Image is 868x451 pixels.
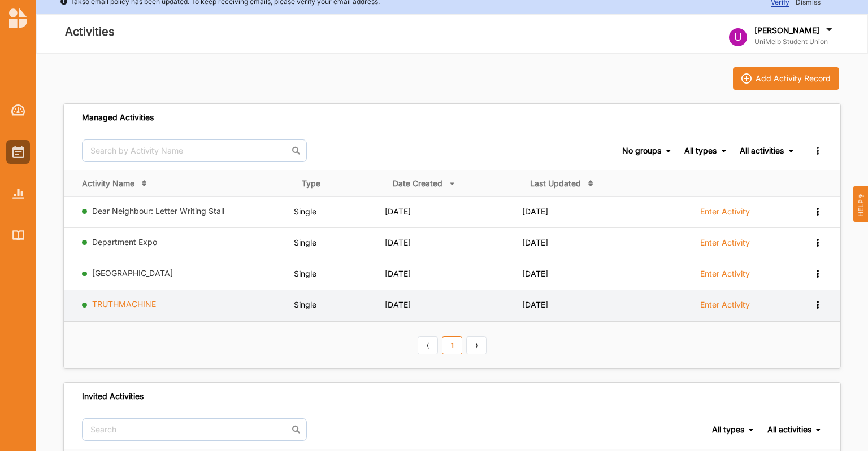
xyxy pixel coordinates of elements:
[82,112,154,122] div: Managed Activities
[65,23,115,41] label: Activities
[767,424,811,435] div: All activities
[385,207,411,216] span: [DATE]
[522,300,548,309] span: [DATE]
[700,269,750,279] label: Enter Activity
[729,28,747,46] div: U
[754,25,819,36] label: [PERSON_NAME]
[294,300,316,309] span: Single
[82,178,134,189] div: Activity Name
[393,178,442,189] div: Date Created
[622,146,661,156] div: No groups
[700,300,750,310] label: Enter Activity
[6,182,30,205] a: Reports
[700,268,750,285] a: Enter Activity
[522,269,548,278] span: [DATE]
[12,189,24,198] img: Reports
[700,238,750,248] label: Enter Activity
[92,237,157,247] a: Department Expo
[385,238,411,247] span: [DATE]
[82,391,144,401] div: Invited Activities
[416,335,489,354] div: Pagination Navigation
[442,336,462,354] a: 1
[466,336,487,354] a: Next item
[9,8,27,28] img: logo
[522,207,548,216] span: [DATE]
[6,98,30,122] a: Dashboard
[92,206,224,216] a: Dear Neighbour: Letter Writing Stall
[530,178,581,189] div: Last Updated
[12,146,24,158] img: Activities
[700,299,750,316] a: Enter Activity
[700,237,750,254] a: Enter Activity
[522,238,548,247] span: [DATE]
[92,299,156,309] a: TRUTHMACHINE
[754,37,835,46] label: UniMelb Student Union
[756,73,831,84] div: Add Activity Record
[733,67,839,90] button: iconAdd Activity Record
[294,238,316,247] span: Single
[712,424,744,435] div: All types
[700,207,750,217] label: Enter Activity
[740,146,784,156] div: All activities
[82,418,307,441] input: Search
[294,207,316,216] span: Single
[741,73,752,84] img: icon
[294,269,316,278] span: Single
[294,170,385,196] th: Type
[684,146,717,156] div: All types
[6,224,30,247] a: Library
[385,269,411,278] span: [DATE]
[385,300,411,309] span: [DATE]
[6,140,30,164] a: Activities
[11,104,25,116] img: Dashboard
[418,336,438,354] a: Previous item
[82,139,307,162] input: Search by Activity Name
[700,206,750,223] a: Enter Activity
[12,230,24,240] img: Library
[92,268,173,278] a: [GEOGRAPHIC_DATA]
